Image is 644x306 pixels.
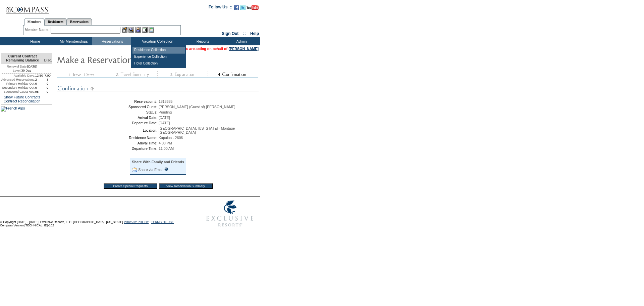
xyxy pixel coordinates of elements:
[128,27,134,33] img: View
[104,183,157,189] input: Create Special Requests
[13,69,21,73] span: Level:
[159,126,235,134] span: [GEOGRAPHIC_DATA], [US_STATE] - Montage [GEOGRAPHIC_DATA]
[43,90,52,94] td: 0
[159,105,235,109] span: [PERSON_NAME] (Guest of) [PERSON_NAME]
[159,110,172,114] span: Pending
[159,136,183,140] span: Kapalua - 2606
[159,99,173,103] span: 1818685
[107,71,157,78] img: step2_state3.gif
[142,27,148,33] img: Reservations
[250,31,259,36] a: Help
[1,64,43,69] td: [DATE]
[43,82,52,86] td: 0
[59,116,157,120] td: Arrival Date:
[247,7,259,11] a: Subscribe to our YouTube Channel
[44,18,67,25] a: Residences
[59,121,157,125] td: Departure Date:
[221,37,260,45] td: Admin
[43,86,52,90] td: 0
[57,53,191,66] img: Make Reservation
[151,220,174,224] a: TERMS OF USE
[124,220,149,224] a: PRIVACY POLICY
[57,71,107,78] img: step1_state3.gif
[15,37,54,45] td: Home
[59,146,157,150] td: Departure Time:
[35,82,43,86] td: 0
[138,168,163,172] a: Share via Email
[67,18,92,25] a: Reservations
[200,197,260,230] img: Exclusive Resorts
[183,37,221,45] td: Reports
[59,141,157,145] td: Arrival Time:
[35,90,43,94] td: 95
[7,64,27,69] span: Renewal Date:
[222,31,238,36] a: Sign Out
[247,5,259,10] img: Subscribe to our YouTube Channel
[159,141,172,145] span: 4:00 PM
[131,37,183,45] td: Vacation Collection
[59,136,157,140] td: Residence Name:
[1,53,43,64] td: Current Contract Remaining Balance
[59,126,157,134] td: Location:
[159,121,170,125] span: [DATE]
[4,95,40,99] a: Show Future Contracts
[132,47,185,53] td: Residence Collection
[149,27,154,33] img: b_calculator.gif
[24,18,45,26] a: Members
[59,110,157,114] td: Status:
[59,105,157,109] td: Sponsored Guest:
[1,82,35,86] td: Primary Holiday Opt:
[135,27,141,33] img: Impersonate
[43,78,52,82] td: 3
[243,31,246,36] span: ::
[35,86,43,90] td: 0
[208,71,258,78] img: step4_state2.gif
[1,74,35,78] td: Available Days:
[35,78,43,82] td: 2
[229,47,259,51] a: [PERSON_NAME]
[132,160,184,164] div: Share With Family and Friends
[157,71,208,78] img: step3_state3.gif
[4,99,41,103] a: Contract Reconciliation
[182,47,259,51] span: You are acting on behalf of:
[234,7,239,11] a: Become our fan on Facebook
[92,37,131,45] td: Reservations
[132,60,185,67] td: Hotel Collection
[1,90,35,94] td: Sponsored Guest Res:
[1,69,43,74] td: 30 Day
[1,86,35,90] td: Secondary Holiday Opt:
[43,74,52,78] td: 7.00
[54,37,92,45] td: My Memberships
[164,167,168,171] input: What is this?
[25,27,51,33] div: Member Name:
[59,99,157,103] td: Reservation #:
[1,78,35,82] td: Advanced Reservations:
[44,58,52,62] span: Disc.
[234,5,239,10] img: Become our fan on Facebook
[159,146,174,150] span: 11:00 AM
[209,4,232,12] td: Follow Us ::
[159,183,213,189] input: View Reservation Summary
[240,7,246,11] a: Follow us on Twitter
[122,27,127,33] img: b_edit.gif
[240,5,246,10] img: Follow us on Twitter
[132,53,185,60] td: Experience Collection
[35,74,43,78] td: 12.50
[159,116,170,120] span: [DATE]
[1,106,25,112] img: French Alps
